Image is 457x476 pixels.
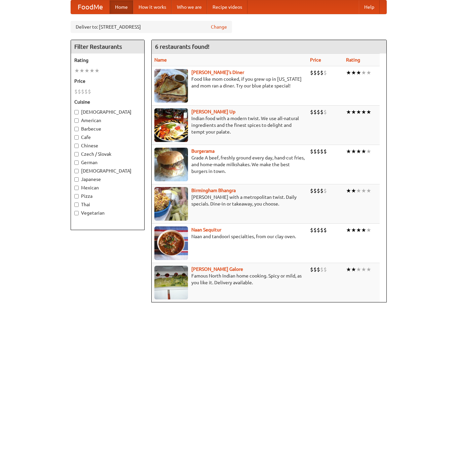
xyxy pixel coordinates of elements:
[154,154,305,175] p: Grade A beef, freshly ground every day, hand-cut fries, and home-made milkshakes. We make the bes...
[310,226,313,234] li: $
[310,69,313,76] li: $
[74,135,79,140] input: Cafe
[74,142,141,149] label: Chinese
[154,233,305,240] p: Naan and tandoori specialties, from our clay oven.
[313,69,317,76] li: $
[356,69,361,76] li: ★
[323,226,327,234] li: $
[154,187,188,221] img: bhangra.jpg
[74,203,79,207] input: Thai
[346,226,351,234] li: ★
[74,127,79,131] input: Barbecue
[320,148,323,155] li: $
[74,88,78,95] li: $
[155,43,210,50] ng-pluralize: 6 restaurants found!
[317,226,320,234] li: $
[361,226,366,234] li: ★
[74,125,141,132] label: Barbecue
[356,148,361,155] li: ★
[346,57,360,63] a: Rating
[359,0,380,14] a: Help
[313,187,317,194] li: $
[313,108,317,116] li: $
[361,108,366,116] li: ★
[154,115,305,135] p: Indian food with a modern twist. We use all-natural ingredients and the finest spices to delight ...
[323,148,327,155] li: $
[154,108,188,142] img: curryup.jpg
[323,108,327,116] li: $
[74,194,79,198] input: Pizza
[74,159,141,166] label: German
[191,266,243,272] a: [PERSON_NAME] Galore
[317,69,320,76] li: $
[154,57,167,63] a: Name
[351,148,356,155] li: ★
[74,169,79,173] input: [DEMOGRAPHIC_DATA]
[74,160,79,165] input: German
[71,0,110,14] a: FoodMe
[346,69,351,76] li: ★
[346,187,351,194] li: ★
[74,211,79,215] input: Vegetarian
[356,226,361,234] li: ★
[79,67,84,74] li: ★
[211,24,227,30] a: Change
[110,0,133,14] a: Home
[133,0,172,14] a: How it works
[154,266,188,299] img: currygalore.jpg
[89,67,94,74] li: ★
[154,226,188,260] img: naansequitur.jpg
[361,69,366,76] li: ★
[154,194,305,207] p: [PERSON_NAME] with a metropolitan twist. Daily specials. Dine-in or takeaway, you choose.
[310,266,313,273] li: $
[74,193,141,199] label: Pizza
[356,266,361,273] li: ★
[351,108,356,116] li: ★
[154,148,188,181] img: burgerama.jpg
[74,109,141,115] label: [DEMOGRAPHIC_DATA]
[74,168,141,174] label: [DEMOGRAPHIC_DATA]
[191,70,244,75] a: [PERSON_NAME]'s Diner
[74,201,141,208] label: Thai
[366,69,371,76] li: ★
[346,108,351,116] li: ★
[317,108,320,116] li: $
[317,266,320,273] li: $
[366,266,371,273] li: ★
[320,69,323,76] li: $
[310,108,313,116] li: $
[351,187,356,194] li: ★
[313,226,317,234] li: $
[84,67,89,74] li: ★
[191,148,215,154] a: Burgerama
[323,69,327,76] li: $
[74,110,79,114] input: [DEMOGRAPHIC_DATA]
[351,69,356,76] li: ★
[366,226,371,234] li: ★
[71,21,232,33] div: Deliver to: [STREET_ADDRESS]
[320,266,323,273] li: $
[191,227,221,232] a: Naan Sequitur
[366,187,371,194] li: ★
[317,148,320,155] li: $
[361,148,366,155] li: ★
[74,151,141,157] label: Czech / Slovak
[323,266,327,273] li: $
[74,176,141,183] label: Japanese
[207,0,247,14] a: Recipe videos
[74,152,79,156] input: Czech / Slovak
[346,266,351,273] li: ★
[320,187,323,194] li: $
[310,148,313,155] li: $
[88,88,91,95] li: $
[154,69,188,103] img: sallys.jpg
[191,188,236,193] a: Birmingham Bhangra
[74,118,79,123] input: American
[154,76,305,89] p: Food like mom cooked, if you grew up in [US_STATE] and mom ran a diner. Try our blue plate special!
[366,108,371,116] li: ★
[313,266,317,273] li: $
